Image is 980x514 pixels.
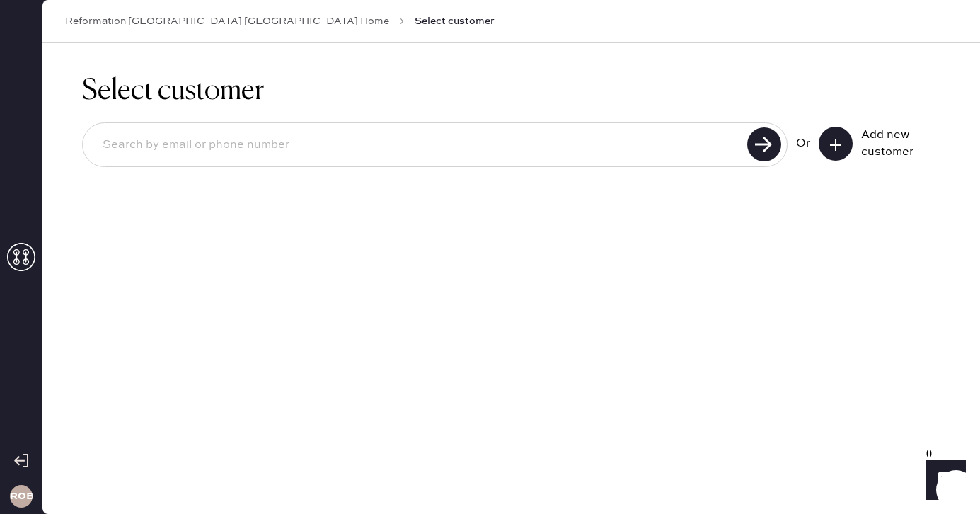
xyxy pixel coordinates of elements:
h3: ROBCA [10,491,33,501]
span: Select customer [415,14,495,28]
div: Add new customer [861,127,932,161]
h1: Select customer [82,74,940,108]
div: Or [796,135,810,152]
iframe: Front Chat [913,450,974,511]
input: Search by email or phone number [91,129,743,161]
a: Reformation [GEOGRAPHIC_DATA] [GEOGRAPHIC_DATA] Home [65,14,389,28]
